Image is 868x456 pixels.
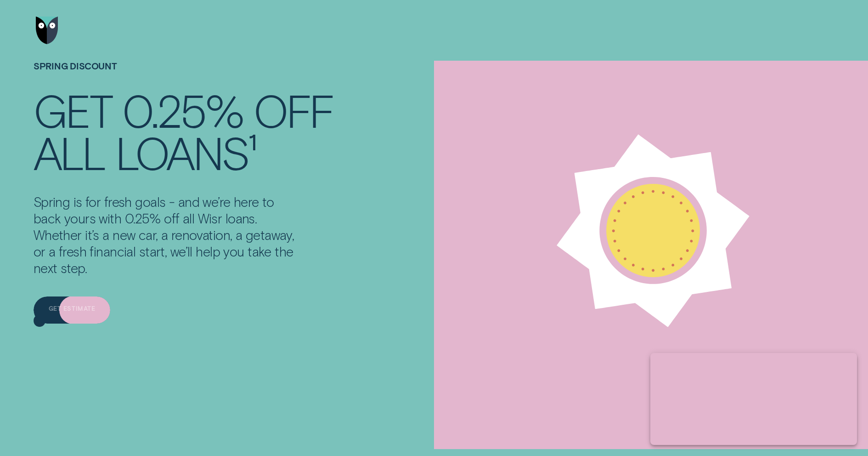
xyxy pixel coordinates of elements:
[122,89,243,131] div: 0.25%
[34,131,105,173] div: all
[115,131,256,173] div: loans¹
[34,89,333,174] h4: Get 0.25% off all loans¹
[34,61,333,88] h1: SPRING DISCOUNT
[34,296,110,324] a: Get estimate
[34,194,297,276] p: Spring is for fresh goals - and we’re here to back yours with 0.25% off all Wisr loans. Whether i...
[36,17,59,44] img: Wisr
[254,89,333,131] div: off
[34,89,112,131] div: Get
